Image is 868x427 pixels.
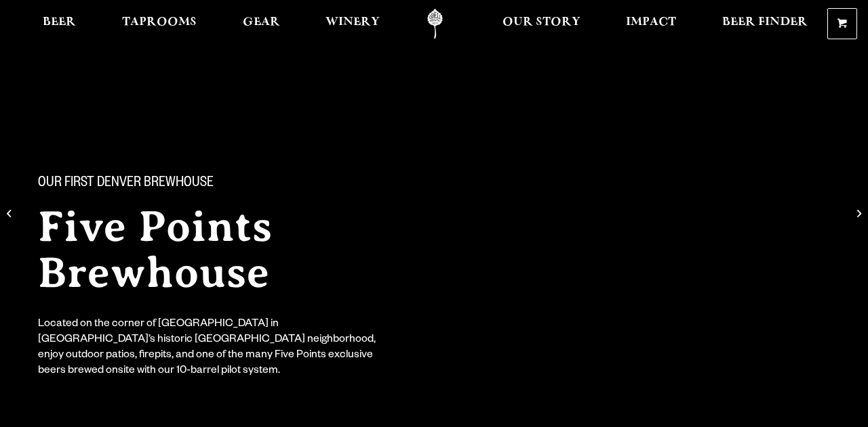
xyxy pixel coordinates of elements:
[617,9,685,39] a: Impact
[113,9,205,39] a: Taprooms
[122,17,197,28] span: Taprooms
[243,17,280,28] span: Gear
[494,9,589,39] a: Our Story
[317,9,389,39] a: Winery
[38,317,385,380] div: Located on the corner of [GEOGRAPHIC_DATA] in [GEOGRAPHIC_DATA]’s historic [GEOGRAPHIC_DATA] neig...
[713,9,816,39] a: Beer Finder
[626,17,676,28] span: Impact
[502,17,580,28] span: Our Story
[234,9,289,39] a: Gear
[722,17,808,28] span: Beer Finder
[325,17,380,28] span: Winery
[38,175,214,193] span: Our First Denver Brewhouse
[34,9,85,39] a: Beer
[43,17,76,28] span: Beer
[38,204,461,296] h2: Five Points Brewhouse
[410,9,460,39] a: Odell Home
